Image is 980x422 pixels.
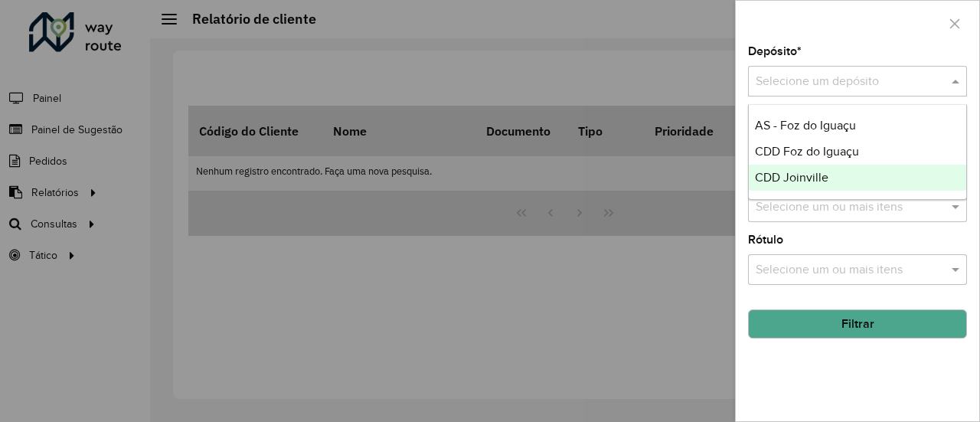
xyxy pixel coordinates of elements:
[748,309,967,339] button: Filtrar
[748,104,968,200] ng-dropdown-panel: Options list
[755,119,856,132] span: AS - Foz do Iguaçu
[748,42,802,61] label: Depósito
[755,145,859,158] span: CDD Foz do Iguaçu
[755,171,828,184] span: CDD Joinville
[748,231,783,249] label: Rótulo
